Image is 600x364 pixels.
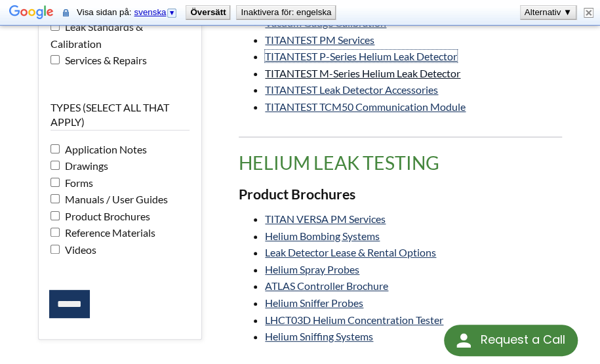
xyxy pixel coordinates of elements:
[521,6,576,19] button: Alternativ ▼
[50,178,60,187] input: Forms
[265,33,374,46] a: TITANTEST PM Services
[62,176,93,189] span: Forms
[9,4,54,22] img: Google Översätt
[50,228,60,237] input: Reference Materials
[62,54,147,66] span: Services & Repairs
[453,330,474,351] img: round button
[50,22,60,31] input: Leak Standards & Calibration
[134,7,166,17] span: svenska
[265,313,443,326] a: LHCT03D Helium Concentration Tester
[190,7,226,17] b: Översätt
[62,159,108,172] span: Drawings
[62,193,168,205] span: Manuals / User Guides
[50,211,60,220] input: Product Brochures
[50,245,60,254] input: Videos
[239,186,562,204] h3: Product Brochures
[265,100,466,113] a: TITANTEST TCM50 Communication Module
[265,263,359,275] a: Helium Spray Probes
[265,246,436,258] a: Leak Detector Lease & Rental Options
[63,8,69,18] img: När innehållet på den här säkra sidan skickas till Google för översättning används en säker anslu...
[265,67,460,79] a: TITANTEST M-Series Helium Leak Detector
[50,161,60,170] input: Drawings
[265,83,438,96] a: TITANTEST Leak Detector Accessories
[62,210,150,222] span: Product Brochures
[62,243,96,256] span: Videos
[480,325,565,355] div: Request a Call
[237,6,335,19] button: Inaktivera för: engelska
[265,50,457,62] a: TITANTEST P-Series Helium Leak Detector
[50,144,60,153] input: Application Notes
[265,279,388,292] a: ATLAS Controller Brochure
[50,20,143,50] span: Leak Standards & Calibration
[584,8,593,18] img: Stäng
[265,296,363,309] a: Helium Sniffer Probes
[265,230,380,242] a: Helium Bombing Systems
[50,55,60,64] input: Services & Repairs
[186,6,230,19] button: Översätt
[50,194,60,203] input: Manuals / User Guides
[265,330,373,342] a: Helium Sniffing Systems
[444,325,578,356] div: Request a Call
[239,152,439,174] span: translation missing: en.product_groups.Helium Leak Testing
[62,143,147,155] span: Application Notes
[265,212,386,225] a: TITAN VERSA PM Services
[77,7,180,17] span: Visa sidan på:
[62,226,155,239] span: Reference Materials
[50,100,190,131] legend: Types (select all that apply)
[134,7,178,17] a: svenska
